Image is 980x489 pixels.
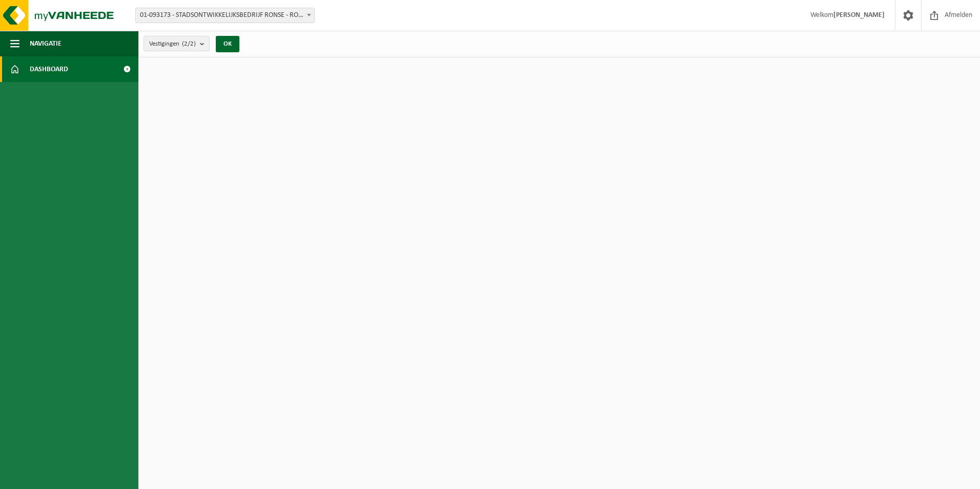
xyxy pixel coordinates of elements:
button: Vestigingen(2/2) [144,36,210,51]
span: Navigatie [30,31,62,56]
strong: [PERSON_NAME] [833,11,885,19]
button: OK [216,36,239,52]
count: (2/2) [182,40,196,47]
span: Dashboard [30,56,68,82]
span: Vestigingen [149,36,196,52]
span: 01-093173 - STADSONTWIKKELIJKSBEDRIJF RONSE - RONSE [135,8,315,23]
span: 01-093173 - STADSONTWIKKELIJKSBEDRIJF RONSE - RONSE [136,8,314,23]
